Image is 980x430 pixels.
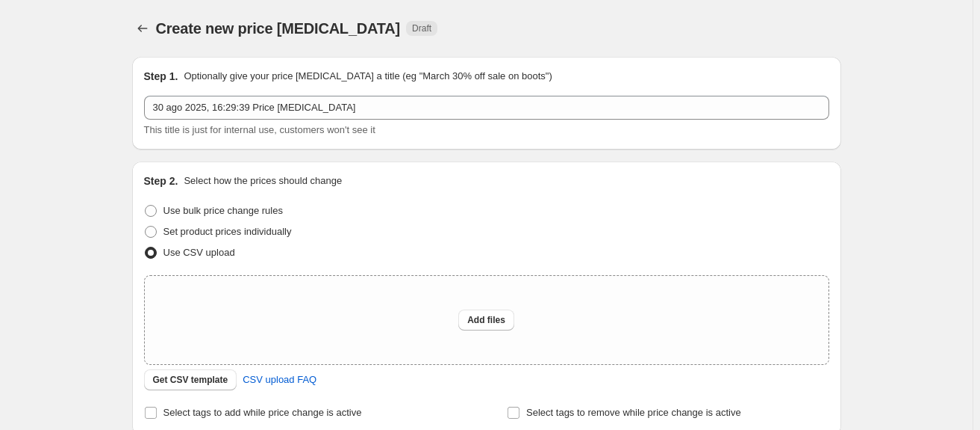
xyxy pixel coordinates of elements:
[163,226,292,237] span: Set product prices individually
[458,310,514,331] button: Add files
[144,173,178,188] h2: Step 2.
[234,368,325,392] a: CSV upload FAQ
[132,18,153,39] button: Price change jobs
[163,247,235,258] span: Use CSV upload
[144,96,829,120] input: 30% off holiday sale
[153,374,228,386] span: Get CSV template
[163,205,283,216] span: Use bulk price change rules
[144,69,178,84] h2: Step 1.
[144,369,237,390] button: Get CSV template
[412,22,431,34] span: Draft
[526,407,741,418] span: Select tags to remove while price change is active
[156,20,401,37] span: Create new price [MEDICAL_DATA]
[184,69,552,84] p: Optionally give your price [MEDICAL_DATA] a title (eg "March 30% off sale on boots")
[163,407,362,418] span: Select tags to add while price change is active
[144,124,375,135] span: This title is just for internal use, customers won't see it
[467,314,505,326] span: Add files
[184,173,342,188] p: Select how the prices should change
[243,372,316,387] span: CSV upload FAQ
